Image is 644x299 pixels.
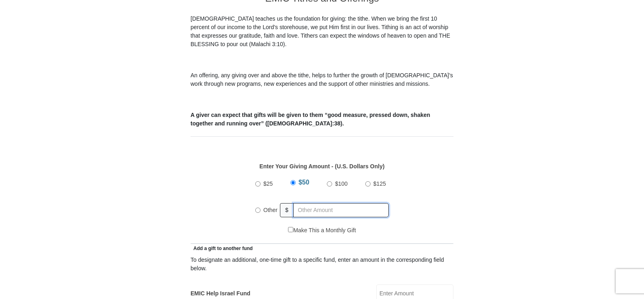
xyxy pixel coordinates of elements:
p: An offering, any giving over and above the tithe, helps to further the growth of [DEMOGRAPHIC_DAT... [191,71,453,88]
span: Other [263,207,278,213]
span: $100 [335,180,347,187]
strong: Enter Your Giving Amount - (U.S. Dollars Only) [259,163,384,170]
span: $50 [299,179,309,186]
b: A giver can expect that gifts will be given to them “good measure, pressed down, shaken together ... [191,112,430,127]
span: $ [280,203,294,217]
input: Make This a Monthly Gift [288,227,293,232]
span: $25 [263,180,273,187]
label: EMIC Help Israel Fund [191,289,250,298]
label: Make This a Monthly Gift [288,226,356,235]
input: Other Amount [293,203,389,217]
span: Add a gift to another fund [191,246,253,251]
span: $125 [373,180,386,187]
p: [DEMOGRAPHIC_DATA] teaches us the foundation for giving: the tithe. When we bring the first 10 pe... [191,15,453,49]
div: To designate an additional, one-time gift to a specific fund, enter an amount in the correspondin... [191,256,453,273]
